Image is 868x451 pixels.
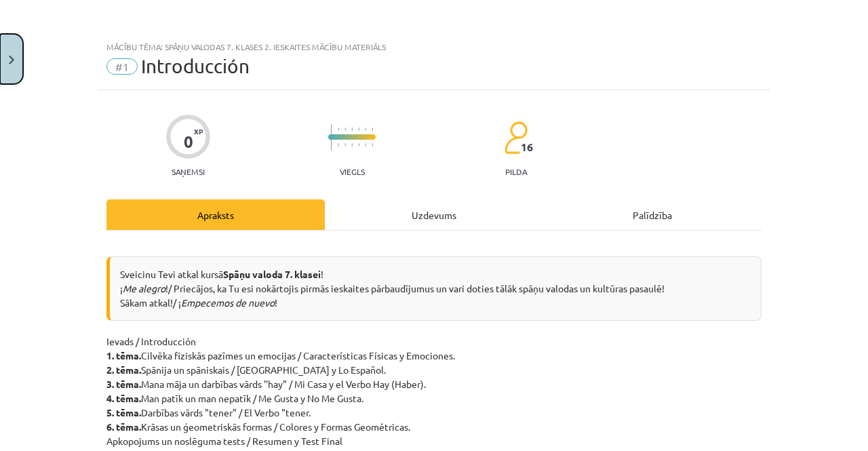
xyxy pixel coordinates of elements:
img: icon-short-line-57e1e144782c952c97e751825c79c345078a6d821885a25fce030b3d8c18986b.svg [358,143,359,146]
span: XP [194,128,203,135]
div: 0 [184,132,193,151]
strong: 3. tēma. [106,378,141,390]
img: icon-short-line-57e1e144782c952c97e751825c79c345078a6d821885a25fce030b3d8c18986b.svg [365,143,366,146]
span: Introducción [141,55,250,77]
em: Me alegro [123,282,165,294]
img: icon-short-line-57e1e144782c952c97e751825c79c345078a6d821885a25fce030b3d8c18986b.svg [365,128,366,131]
img: students-c634bb4e5e11cddfef0936a35e636f08e4e9abd3cc4e673bd6f9a4125e45ecb1.svg [504,121,528,155]
div: Uzdevums [325,199,543,230]
img: icon-short-line-57e1e144782c952c97e751825c79c345078a6d821885a25fce030b3d8c18986b.svg [344,128,346,131]
div: Mācību tēma: Spāņu valodas 7. klases 2. ieskaites mācību materiāls [106,42,762,52]
div: Apraksts [106,199,325,230]
img: icon-short-line-57e1e144782c952c97e751825c79c345078a6d821885a25fce030b3d8c18986b.svg [344,143,346,146]
strong: 1. tēma. [106,349,141,361]
span: #1 [106,58,138,75]
img: icon-long-line-d9ea69661e0d244f92f715978eff75569469978d946b2353a9bb055b3ed8787d.svg [331,124,332,151]
img: icon-short-line-57e1e144782c952c97e751825c79c345078a6d821885a25fce030b3d8c18986b.svg [358,128,359,131]
img: icon-short-line-57e1e144782c952c97e751825c79c345078a6d821885a25fce030b3d8c18986b.svg [338,128,339,131]
strong: 6. tēma. [106,420,141,433]
strong: 4. tēma. [106,392,141,404]
img: icon-short-line-57e1e144782c952c97e751825c79c345078a6d821885a25fce030b3d8c18986b.svg [351,143,353,146]
div: Sveicinu Tevi atkal kursā ! ¡ !/ Priecājos, ka Tu esi nokārtojis pirmās ieskaites pārbaudījumus u... [106,256,762,321]
img: icon-close-lesson-0947bae3869378f0d4975bcd49f059093ad1ed9edebbc8119c70593378902aed.svg [9,56,14,64]
p: Viegls [340,167,365,176]
strong: 2. tēma. [106,364,141,376]
img: icon-short-line-57e1e144782c952c97e751825c79c345078a6d821885a25fce030b3d8c18986b.svg [351,128,353,131]
p: pilda [505,167,527,176]
p: Saņemsi [166,167,210,176]
div: Palīdzība [543,199,762,230]
em: Empecemos de nuevo [181,296,275,309]
strong: 5. tēma. [106,406,141,418]
img: icon-short-line-57e1e144782c952c97e751825c79c345078a6d821885a25fce030b3d8c18986b.svg [372,143,373,146]
span: 16 [521,141,533,153]
img: icon-short-line-57e1e144782c952c97e751825c79c345078a6d821885a25fce030b3d8c18986b.svg [338,143,339,146]
strong: Spāņu valoda 7. klasei [223,268,321,280]
img: icon-short-line-57e1e144782c952c97e751825c79c345078a6d821885a25fce030b3d8c18986b.svg [372,128,373,131]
